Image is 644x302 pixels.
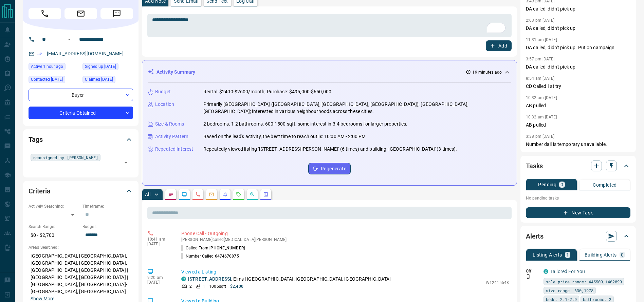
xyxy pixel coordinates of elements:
p: Number Called: [181,253,239,259]
p: DA called, didn't pick up [526,5,630,13]
p: $2,400 [230,283,243,289]
div: Tue Oct 14 2025 [29,63,79,72]
p: 0 [621,252,624,257]
span: Message [100,8,133,19]
div: Tue Mar 25 2025 [82,76,133,85]
p: 11:31 am [DATE] [526,37,557,42]
div: Tasks [526,158,630,174]
p: AB pulled [526,121,630,129]
p: Rental: $2400-$2600/month; Purchase: $495,000-$650,000 [203,88,331,95]
p: 1 [203,283,205,289]
p: Pending [538,182,556,187]
div: Activity Summary19 minutes ago [148,66,511,78]
p: [DATE] [147,242,171,246]
div: condos.ca [544,269,548,274]
span: [PHONE_NUMBER] [209,246,245,250]
p: [DATE] [147,280,171,285]
svg: Agent Actions [263,192,269,197]
svg: Requests [236,192,241,197]
p: Repeatedly viewed listing '[STREET_ADDRESS][PERSON_NAME]' (6 times) and building '[GEOGRAPHIC_DAT... [203,146,457,153]
p: Viewed a Listing [181,268,509,276]
svg: Calls [195,192,201,197]
p: 10:32 am [DATE] [526,115,557,119]
p: 1006 sqft [209,283,226,289]
svg: Emails [209,192,214,197]
div: Sun Mar 03 2019 [82,63,133,72]
span: Email [65,8,97,19]
div: Criteria [29,183,133,199]
p: No pending tasks [526,193,630,203]
span: Signed up [DATE] [85,63,116,70]
p: 2 bedrooms, 1-2 bathrooms, 600-1500 sqft; some interest in 3-4 bedrooms for larger properties. [203,120,407,128]
h2: Tasks [526,161,543,171]
p: CD Called 1st try [526,83,630,90]
p: Called From: [181,245,245,251]
div: Buyer [29,89,133,101]
button: New Task [526,207,630,218]
span: Call [29,8,61,19]
p: 1 [566,252,569,257]
p: All [145,192,150,197]
span: sale price range: 445500,1462890 [546,278,622,285]
p: AB pulled [526,102,630,109]
span: Active 1 hour ago [31,63,63,70]
p: 3:57 pm [DATE] [526,57,555,61]
p: , Elms | [GEOGRAPHIC_DATA], [GEOGRAPHIC_DATA], [GEOGRAPHIC_DATA] [188,276,391,283]
p: Size & Rooms [155,120,184,128]
svg: Email Verified [37,52,42,56]
p: DA called, didn't pick up [526,63,630,71]
div: Criteria Obtained [29,107,133,119]
div: Alerts [526,228,630,244]
p: 0 [560,182,563,187]
a: [STREET_ADDRESS] [188,276,231,282]
p: 8:54 am [DATE] [526,76,555,81]
button: Regenerate [308,163,351,174]
p: Location [155,101,174,108]
p: 10:32 am [DATE] [526,95,557,100]
svg: Lead Browsing Activity [182,192,187,197]
p: Repeated Interest [155,146,193,153]
p: Budget [155,88,171,95]
textarea: To enrich screen reader interactions, please activate Accessibility in Grammarly extension settings [152,17,507,34]
p: Phone Call - Outgoing [181,230,509,237]
svg: Listing Alerts [222,192,228,197]
p: W12415548 [486,280,509,286]
p: Primarily [GEOGRAPHIC_DATA] ([GEOGRAPHIC_DATA], [GEOGRAPHIC_DATA], [GEOGRAPHIC_DATA]), [GEOGRAPHI... [203,101,511,115]
span: Claimed [DATE] [85,76,113,83]
p: Activity Summary [157,69,195,76]
p: 2 [189,283,192,289]
p: Search Range: [29,224,79,230]
div: condos.ca [181,277,186,281]
p: Building Alerts [585,252,617,257]
p: Based on the lead's activity, the best time to reach out is: 10:00 AM - 2:00 PM [203,133,366,140]
svg: Push Notification Only [526,274,531,279]
svg: Opportunities [250,192,255,197]
button: Add [486,40,512,51]
span: size range: 630,1978 [546,287,593,294]
div: Tags [29,131,133,148]
h2: Criteria [29,186,51,196]
p: Timeframe: [82,203,133,209]
span: reassigned by [PERSON_NAME] [33,154,98,161]
p: DA called, didn't pick up [526,25,630,32]
p: Completed [593,183,617,187]
p: [PERSON_NAME] called [MEDICAL_DATA][PERSON_NAME] [181,237,509,242]
p: 19 minutes ago [472,69,502,75]
p: Activity Pattern [155,133,188,140]
p: Number dail is temporary unavaliable. [526,141,630,148]
p: 9:20 am [147,275,171,280]
h2: Alerts [526,231,544,242]
p: $0 - $2,700 [29,230,79,241]
p: 2:03 pm [DATE] [526,18,555,23]
a: Tailored For You [550,269,585,274]
h2: Tags [29,134,42,145]
p: Budget: [82,224,133,230]
div: Tue Aug 19 2025 [29,76,79,85]
button: Open [121,158,131,167]
p: Off [526,268,539,274]
svg: Notes [168,192,173,197]
p: DA called, didn't pick up. Put on campaign [526,44,630,51]
a: [EMAIL_ADDRESS][DOMAIN_NAME] [47,51,124,56]
p: Actively Searching: [29,203,79,209]
span: 6474670875 [215,254,239,259]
